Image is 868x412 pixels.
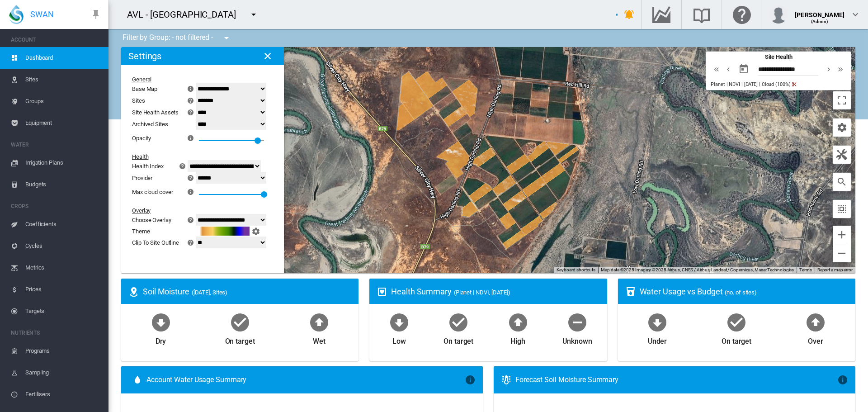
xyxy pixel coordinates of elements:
button: icon-help-circle [176,161,189,171]
div: On target [443,333,473,346]
span: Prices [25,279,101,300]
span: Site Health [765,53,793,60]
span: CROPS [11,199,101,213]
div: Unknown [562,333,592,346]
md-icon: icon-information [186,186,197,197]
a: Terms [799,267,812,272]
span: NUTRIENTS [11,326,101,340]
md-icon: icon-help-circle [185,95,196,106]
span: Map data ©2025 Imagery ©2025 Airbus, CNES / Airbus, Landsat / Copernicus, Maxar Technologies [601,267,794,272]
md-icon: icon-checkbox-marked-circle [448,311,469,333]
div: Over [808,333,823,346]
span: Programs [25,340,101,362]
md-icon: icon-help-circle [185,172,196,183]
md-icon: icon-chevron-double-left [712,64,722,75]
span: Cycles [25,235,101,257]
md-icon: Click here for help [731,9,753,20]
span: (Admin) [811,19,829,24]
md-icon: icon-arrow-down-bold-circle [150,311,172,333]
div: On target [722,333,751,346]
md-icon: icon-cup-water [625,286,636,297]
md-icon: icon-thermometer-lines [501,375,512,386]
div: Soil Moisture [143,286,351,297]
button: md-calendar [735,60,753,78]
div: High [510,333,525,346]
button: Toggle fullscreen view [833,91,851,109]
md-icon: icon-help-circle [185,214,196,225]
span: ([DATE], Sites) [192,289,228,296]
div: Clip To Site Outline [132,239,179,246]
button: icon-cog [833,118,851,137]
md-icon: icon-information [837,375,848,386]
md-icon: icon-checkbox-marked-circle [726,311,747,333]
div: Archived Sites [132,121,197,128]
div: Overlay [132,207,262,214]
md-icon: icon-water [132,375,143,386]
md-icon: icon-arrow-down-bold-circle [388,311,410,333]
md-icon: icon-arrow-down-bold-circle [646,311,668,333]
button: icon-close [259,47,277,65]
div: Opacity [132,135,151,142]
md-icon: Search the knowledge base [691,9,712,20]
md-icon: icon-help-circle [185,237,196,248]
md-icon: icon-checkbox-marked-circle [229,311,251,333]
div: Forecast Soil Moisture Summary [515,375,837,385]
div: General [132,76,262,83]
div: Filter by Group: - not filtered - [116,29,238,47]
md-icon: icon-menu-down [248,9,259,20]
md-icon: icon-select-all [836,204,847,214]
md-icon: icon-map-marker-radius [128,286,139,297]
md-icon: icon-close [262,51,273,62]
div: Base Map [132,85,157,92]
span: Groups [25,90,101,112]
div: AVL - [GEOGRAPHIC_DATA] [127,8,244,21]
span: Fertilisers [25,384,101,405]
span: Irrigation Plans [25,152,101,174]
button: icon-help-circle [184,237,197,248]
md-icon: icon-content-cut [791,81,797,88]
span: Metrics [25,257,101,279]
span: ACCOUNT [11,33,101,47]
button: icon-help-circle [184,214,197,225]
a: Report a map error [817,267,853,272]
img: profile.jpg [769,5,788,24]
span: Budgets [25,174,101,195]
div: Choose Overlay [132,217,171,223]
span: WATER [11,137,101,152]
span: Sampling [25,362,101,384]
md-icon: icon-heart-box-outline [377,286,387,297]
button: icon-help-circle [184,172,197,183]
button: Keyboard shortcuts [557,267,595,273]
md-icon: icon-information [465,375,476,386]
span: SWAN [30,9,54,20]
md-icon: icon-pin [90,9,101,20]
div: Wet [313,333,325,346]
button: Zoom in [833,226,851,244]
md-icon: icon-menu-down [221,33,232,43]
button: icon-help-circle [184,107,197,118]
div: Health Index [132,163,164,170]
md-icon: icon-information [186,133,197,143]
md-icon: icon-chevron-right [824,64,834,75]
span: Account Water Usage Summary [146,375,465,385]
md-icon: icon-chevron-left [723,64,733,75]
button: icon-help-circle [184,95,197,106]
button: icon-chevron-right [823,64,835,75]
md-icon: icon-chevron-double-right [835,64,845,75]
md-icon: icon-help-circle [185,107,196,118]
md-icon: icon-cog [250,226,261,237]
md-icon: icon-arrow-up-bold-circle [308,311,330,333]
md-icon: icon-help-circle [177,161,188,171]
md-icon: icon-minus-circle [566,311,588,333]
md-icon: icon-arrow-up-bold-circle [507,311,529,333]
button: icon-bell-ring [620,5,638,24]
div: Dry [156,333,166,346]
span: Dashboard [25,47,101,69]
md-icon: icon-chevron-down [850,9,861,20]
md-icon: icon-cog [836,122,847,133]
span: Targets [25,300,101,322]
div: Site Health Assets [132,109,179,116]
button: icon-select-all [833,200,851,218]
button: icon-chevron-left [722,64,734,75]
button: icon-menu-down [217,29,236,47]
